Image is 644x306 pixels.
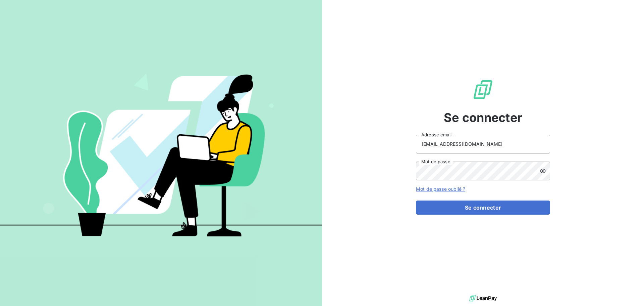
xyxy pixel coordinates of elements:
[416,186,465,192] a: Mot de passe oublié ?
[416,135,550,154] input: placeholder
[416,201,550,215] button: Se connecter
[469,293,497,303] img: logo
[472,79,494,100] img: Logo LeanPay
[444,108,522,127] span: Se connecter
